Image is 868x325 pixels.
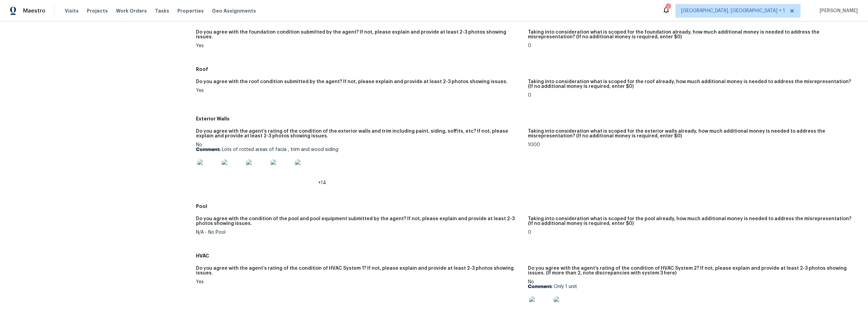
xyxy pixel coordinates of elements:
div: Yes [196,280,522,284]
h5: Do you agree with the agent’s rating of the condition of the exterior walls and trim including pa... [196,129,522,138]
h5: Do you agree with the agent’s rating of the condition of HVAC System 2? If not, please explain an... [528,266,854,275]
span: +14 [318,180,326,185]
span: Geo Assignments [212,7,256,14]
div: No [196,142,522,185]
p: Only 1 unit [528,284,854,289]
h5: HVAC [196,252,860,259]
h5: Exterior Walls [196,115,860,122]
h5: Do you agree with the condition of the pool and pool equipment submitted by the agent? If not, pl... [196,216,522,226]
b: Comment: [528,284,552,289]
h5: Pool [196,203,860,210]
h5: Taking into consideration what is scoped for the exterior walls already, how much additional mone... [528,129,854,138]
h5: Taking into consideration what is scoped for the pool already, how much additional money is neede... [528,216,854,226]
div: 0 [528,93,854,98]
h5: Roof [196,66,860,73]
h5: Do you agree with the agent’s rating of the condition of HVAC System 1? If not, please explain an... [196,266,522,275]
div: N/A - No Pool [196,230,522,235]
div: Yes [196,43,522,48]
div: 0 [528,230,854,235]
div: No [528,280,854,322]
span: Tasks [155,8,169,13]
span: [GEOGRAPHIC_DATA], [GEOGRAPHIC_DATA] + 1 [681,7,785,14]
div: 0 [528,43,854,48]
h5: Do you agree with the roof condition submitted by the agent? If not, please explain and provide a... [196,79,508,84]
span: Properties [177,7,204,14]
span: [PERSON_NAME] [817,7,858,14]
b: Comment: [196,147,220,152]
div: 1000 [528,142,854,147]
h5: Taking into consideration what is scoped for the foundation already, how much additional money is... [528,30,854,39]
div: 7 [666,4,670,11]
h5: Taking into consideration what is scoped for the roof already, how much additional money is neede... [528,79,854,89]
p: Lots of rotted areas of facia , trim and wood siding [196,147,522,152]
span: Visits [65,7,79,14]
span: Work Orders [116,7,147,14]
div: Yes [196,88,522,93]
h5: Do you agree with the foundation condition submitted by the agent? If not, please explain and pro... [196,30,522,39]
span: Maestro [23,7,45,14]
span: Projects [87,7,108,14]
